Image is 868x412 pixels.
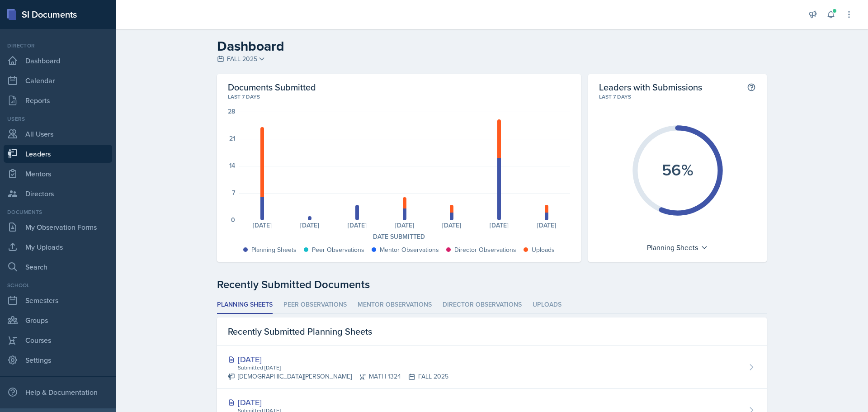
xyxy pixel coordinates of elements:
a: My Observation Forms [4,218,112,236]
li: Peer Observations [283,296,347,314]
a: All Users [4,125,112,143]
a: Semesters [4,291,112,309]
div: [DATE] [523,222,571,228]
div: [DATE] [428,222,476,228]
div: Planning Sheets [251,245,297,255]
h2: Dashboard [217,38,767,54]
div: 28 [228,108,235,114]
div: [DATE] [476,222,523,228]
li: Uploads [533,296,561,314]
div: 14 [229,162,235,169]
li: Mentor Observations [358,296,432,314]
div: Submitted [DATE] [237,364,448,372]
a: Settings [4,351,112,369]
div: 0 [231,217,235,223]
div: [DATE] [239,222,286,228]
div: [DATE] [228,353,448,365]
div: [DATE] [286,222,334,228]
a: My Uploads [4,238,112,256]
div: Director Observations [454,245,516,255]
div: 21 [229,135,235,142]
div: Planning Sheets [642,240,712,255]
div: Last 7 days [228,93,570,101]
a: Groups [4,311,112,329]
div: Director [4,42,112,50]
div: [DATE] [381,222,428,228]
div: Mentor Observations [380,245,439,255]
div: Last 7 days [599,93,756,101]
a: Calendar [4,71,112,90]
div: Documents [4,208,112,216]
a: Directors [4,185,112,203]
a: Dashboard [4,52,112,70]
div: Date Submitted [228,232,570,242]
a: Leaders [4,145,112,163]
div: Recently Submitted Planning Sheets [217,317,767,346]
a: [DATE] Submitted [DATE] [DEMOGRAPHIC_DATA][PERSON_NAME]MATH 1324FALL 2025 [217,346,767,389]
div: Users [4,115,112,123]
span: FALL 2025 [227,54,257,64]
div: Recently Submitted Documents [217,276,767,293]
h2: Leaders with Submissions [599,81,702,93]
a: Reports [4,91,112,109]
div: Help & Documentation [4,383,112,401]
text: 56% [662,158,693,181]
div: [DATE] [228,396,448,408]
div: School [4,281,112,289]
h2: Documents Submitted [228,81,570,93]
div: [DATE] [334,222,381,228]
a: Courses [4,331,112,349]
div: Peer Observations [312,245,364,255]
div: Uploads [532,245,555,255]
a: Search [4,258,112,276]
div: [DEMOGRAPHIC_DATA][PERSON_NAME] MATH 1324 FALL 2025 [228,372,448,381]
li: Planning Sheets [217,296,273,314]
li: Director Observations [443,296,522,314]
a: Mentors [4,165,112,183]
div: 7 [232,189,235,196]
